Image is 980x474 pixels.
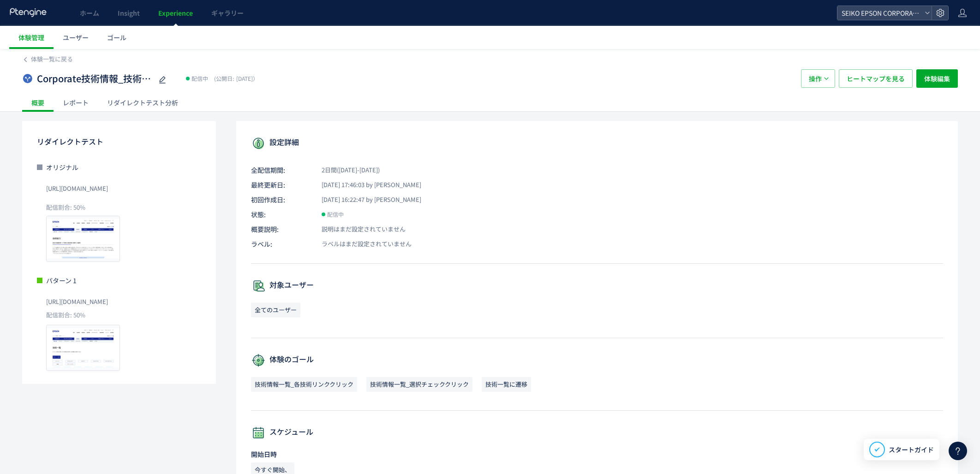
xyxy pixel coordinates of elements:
span: ヒートマップを見る [847,69,905,88]
span: ゴール [107,33,126,42]
span: 概要説明: [251,225,311,234]
span: https://corporate.epson/ja/technology/overview/search-by-technology.html [46,294,108,309]
span: 初回作成日: [251,195,311,204]
span: 最終更新日: [251,180,311,189]
span: パターン 1 [46,276,77,285]
span: Insight [118,8,140,18]
p: 体験のゴール [251,353,943,368]
span: Corporate技術情報_技術紹介リダイレクト [37,72,152,85]
img: f2c4c4c0066bf559a7f885063aa9a07a1756884188871.jpeg [47,325,120,371]
span: 配信中 [327,210,344,219]
span: (公開日: [214,74,234,82]
span: 操作 [809,69,822,88]
span: ギャラリー [211,8,244,18]
span: https://corporate.epson/ja/technology/overview/ [46,181,108,196]
span: ユーザー [63,33,89,42]
span: SEIKO EPSON CORPORATION [839,6,921,20]
span: 体験一覧に戻る [31,55,73,63]
span: 技術情報一覧_各技術リンククリック [251,377,357,392]
img: d0a96bab78318c0f9d4fca4ac49a67501756884188840.jpeg [47,216,120,261]
button: 操作 [801,69,835,88]
span: 技術情報一覧_選択チェッククリック [366,377,472,392]
button: ヒートマップを見る [839,69,913,88]
span: Experience [158,8,193,18]
span: 全配信期間: [251,165,311,175]
span: オリジナル [46,163,78,172]
span: 2日間([DATE]-[DATE]) [311,166,380,175]
span: 開始日時 [251,450,277,459]
span: [DATE] 17:46:03 by [PERSON_NAME] [311,181,421,189]
p: リダイレクトテスト [37,134,201,149]
p: 配信割合: 50% [37,311,201,320]
span: ラベルはまだ設定されていません [311,240,412,249]
span: 全てのユーザー [251,303,300,317]
span: 配信中 [191,74,208,83]
div: 概要 [22,93,54,112]
p: 配信割合: 50% [46,203,201,212]
span: 技術一覧に遷移 [482,377,531,392]
p: スケジュール​ [251,425,943,440]
span: 状態: [251,210,311,219]
p: 設定詳細 [251,136,943,151]
div: リダイレクトテスト分析 [98,93,187,112]
button: 体験編集 [916,69,958,88]
span: [DATE]） [212,74,258,82]
p: 対象ユーザー [251,279,943,293]
span: [DATE] 16:22:47 by [PERSON_NAME] [311,195,421,204]
span: ホーム [80,8,99,18]
span: 体験管理 [18,33,44,42]
span: スタートガイド [889,445,934,455]
span: ラベル: [251,239,311,249]
span: 説明はまだ設定されていません [311,225,406,234]
span: 体験編集 [924,69,950,88]
div: レポート [54,93,98,112]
